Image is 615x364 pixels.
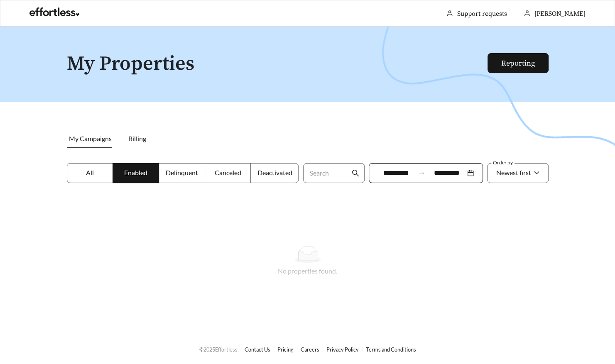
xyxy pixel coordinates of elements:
[457,10,507,18] a: Support requests
[77,266,539,276] div: No properties found.
[86,169,94,176] span: All
[501,59,535,68] a: Reporting
[496,169,531,176] span: Newest first
[488,53,549,73] button: Reporting
[215,169,241,176] span: Canceled
[67,53,488,75] h1: My Properties
[418,169,425,177] span: swap-right
[257,169,292,176] span: Deactivated
[124,169,147,176] span: Enabled
[69,134,112,142] span: My Campaigns
[534,10,586,18] span: [PERSON_NAME]
[352,169,359,177] span: search
[128,134,146,142] span: Billing
[166,169,198,176] span: Delinquent
[418,169,425,177] span: to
